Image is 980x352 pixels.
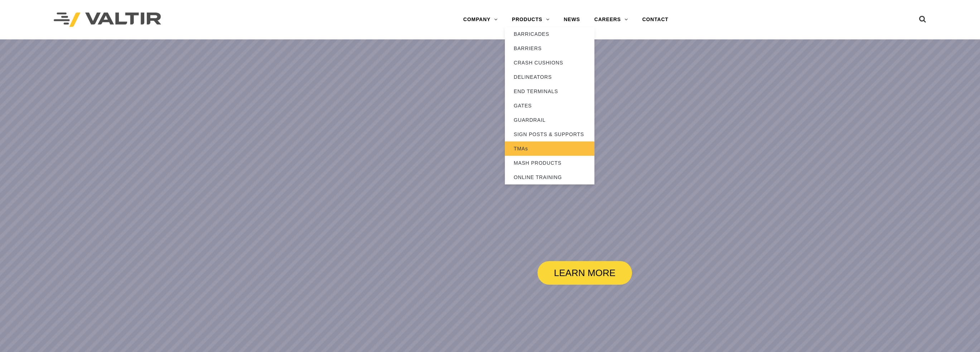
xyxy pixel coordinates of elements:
[505,41,594,56] a: BARRIERS
[505,113,594,127] a: GUARDRAIL
[54,13,161,27] img: Valtir
[505,84,594,98] a: END TERMINALS
[635,13,676,27] a: CONTACT
[505,156,594,170] a: MASH PRODUCTS
[505,13,557,27] a: PRODUCTS
[505,98,594,113] a: GATES
[456,13,505,27] a: COMPANY
[505,27,594,41] a: BARRICADES
[505,70,594,84] a: DELINEATORS
[505,127,594,141] a: SIGN POSTS & SUPPORTS
[505,56,594,70] a: CRASH CUSHIONS
[505,141,594,156] a: TMAs
[537,261,632,285] a: LEARN MORE
[556,13,587,27] a: NEWS
[505,170,594,184] a: ONLINE TRAINING
[587,13,635,27] a: CAREERS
